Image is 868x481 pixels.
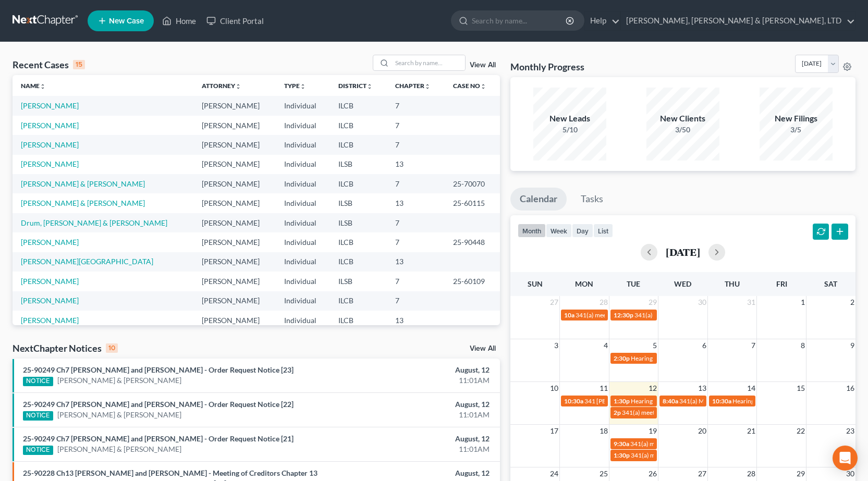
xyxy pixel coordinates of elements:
[564,397,583,405] span: 10:30a
[193,174,276,193] td: [PERSON_NAME]
[697,382,707,394] span: 13
[663,397,678,405] span: 8:40a
[21,316,79,325] a: [PERSON_NAME]
[424,83,431,90] i: unfold_more
[276,252,330,272] td: Individual
[647,467,658,480] span: 26
[845,382,855,394] span: 16
[387,135,445,154] td: 7
[21,296,79,305] a: [PERSON_NAME]
[193,135,276,154] td: [PERSON_NAME]
[330,311,387,330] td: ILCB
[387,213,445,232] td: 7
[330,155,387,174] td: ILSB
[528,279,543,288] span: Sun
[193,96,276,115] td: [PERSON_NAME]
[697,467,707,480] span: 27
[341,399,490,410] div: August, 12
[276,213,330,232] td: Individual
[674,279,691,288] span: Wed
[549,425,559,437] span: 17
[387,232,445,252] td: 7
[235,83,241,90] i: unfold_more
[796,382,806,394] span: 15
[21,179,145,188] a: [PERSON_NAME] & [PERSON_NAME]
[572,224,593,238] button: day
[276,155,330,174] td: Individual
[598,296,609,309] span: 28
[712,397,731,405] span: 10:30a
[634,311,735,319] span: 341(a) meeting for [PERSON_NAME]
[23,377,53,386] div: NOTICE
[453,82,486,90] a: Case Nounfold_more
[445,174,500,193] td: 25-70070
[549,467,559,480] span: 24
[387,291,445,311] td: 7
[13,58,85,71] div: Recent Cases
[21,199,145,207] a: [PERSON_NAME] & [PERSON_NAME]
[849,339,855,352] span: 9
[646,113,719,125] div: New Clients
[21,82,46,90] a: Nameunfold_more
[621,11,855,30] a: [PERSON_NAME], [PERSON_NAME] & [PERSON_NAME], LTD
[510,188,567,211] a: Calendar
[598,467,609,480] span: 25
[849,296,855,309] span: 2
[330,272,387,291] td: ILSB
[845,467,855,480] span: 30
[21,121,79,130] a: [PERSON_NAME]
[341,410,490,420] div: 11:01AM
[564,311,574,319] span: 10a
[472,11,567,30] input: Search by name...
[614,409,621,416] span: 2p
[21,257,153,266] a: [PERSON_NAME][GEOGRAPHIC_DATA]
[614,440,629,448] span: 9:30a
[21,277,79,286] a: [PERSON_NAME]
[445,272,500,291] td: 25-60109
[157,11,201,30] a: Home
[518,224,546,238] button: month
[330,213,387,232] td: ILSB
[73,60,85,69] div: 15
[193,252,276,272] td: [PERSON_NAME]
[387,116,445,135] td: 7
[470,61,496,69] a: View All
[193,311,276,330] td: [PERSON_NAME]
[338,82,373,90] a: Districtunfold_more
[796,425,806,437] span: 22
[109,17,144,25] span: New Case
[622,409,723,416] span: 341(a) meeting for [PERSON_NAME]
[392,55,465,70] input: Search by name...
[23,411,53,421] div: NOTICE
[276,116,330,135] td: Individual
[480,83,486,90] i: unfold_more
[445,193,500,213] td: 25-60115
[193,155,276,174] td: [PERSON_NAME]
[647,425,658,437] span: 19
[330,193,387,213] td: ILSB
[330,116,387,135] td: ILCB
[800,296,806,309] span: 1
[585,11,620,30] a: Help
[387,96,445,115] td: 7
[387,174,445,193] td: 7
[276,272,330,291] td: Individual
[598,382,609,394] span: 11
[833,446,858,471] div: Open Intercom Messenger
[57,444,181,454] a: [PERSON_NAME] & [PERSON_NAME]
[276,193,330,213] td: Individual
[593,224,613,238] button: list
[603,339,609,352] span: 4
[330,252,387,272] td: ILCB
[546,224,572,238] button: week
[387,252,445,272] td: 13
[614,354,630,362] span: 2:30p
[746,296,756,309] span: 31
[845,425,855,437] span: 23
[666,246,700,257] h2: [DATE]
[23,365,294,374] a: 25-90249 Ch7 [PERSON_NAME] and [PERSON_NAME] - Order Request Notice [23]
[679,397,836,405] span: 341(a) Meeting for [PERSON_NAME] & [PERSON_NAME]
[746,425,756,437] span: 21
[701,339,707,352] span: 6
[21,218,167,227] a: Drum, [PERSON_NAME] & [PERSON_NAME]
